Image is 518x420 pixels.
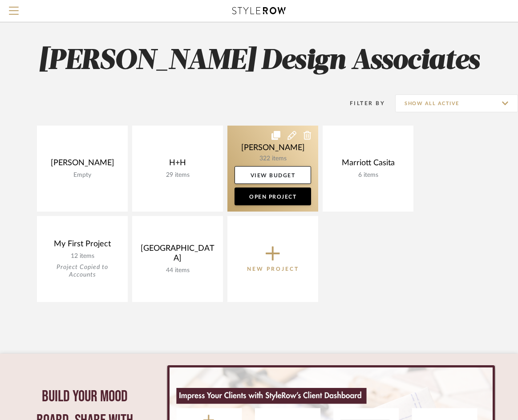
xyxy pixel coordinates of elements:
[330,158,406,171] div: Marriott Casita
[139,244,216,267] div: [GEOGRAPHIC_DATA]
[44,171,121,179] div: Empty
[139,158,216,171] div: H+H
[139,267,216,274] div: 44 items
[338,99,385,108] div: Filter By
[44,239,121,253] div: My First Project
[247,265,299,273] p: New Project
[139,171,216,179] div: 29 items
[235,166,311,184] a: View Budget
[330,171,406,179] div: 6 items
[44,158,121,171] div: [PERSON_NAME]
[227,216,318,302] button: New Project
[44,264,121,279] div: Project Copied to Accounts
[44,253,121,260] div: 12 items
[235,188,311,205] a: Open Project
